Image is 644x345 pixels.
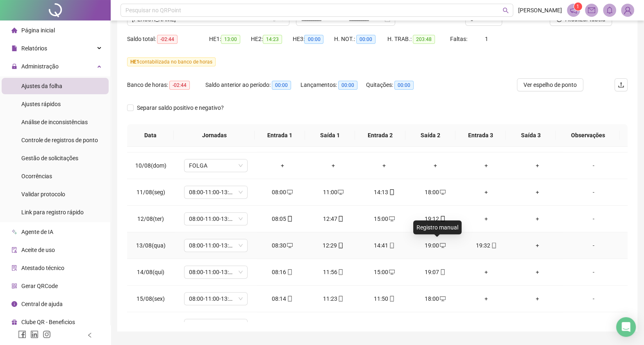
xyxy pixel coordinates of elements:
[455,124,505,147] th: Entrada 3
[251,34,293,44] div: HE 2:
[569,214,618,223] div: -
[365,241,403,250] div: 14:41
[255,124,305,147] th: Entrada 1
[439,243,446,248] span: desktop
[365,161,403,170] div: +
[365,188,403,197] div: 14:13
[569,188,618,197] div: -
[30,330,39,338] span: linkedin
[263,268,301,277] div: 08:16
[272,81,291,90] span: 00:00
[337,243,344,248] span: mobile
[21,173,52,179] span: Ocorrências
[137,189,165,195] span: 11/08(seg)
[11,265,17,271] span: solution
[518,294,556,303] div: +
[467,321,505,330] div: +
[304,35,323,44] span: 00:00
[305,124,355,147] th: Saída 1
[11,301,17,307] span: info-circle
[314,214,352,223] div: 12:47
[518,161,556,170] div: +
[518,188,556,197] div: +
[21,27,55,34] span: Página inicial
[467,214,505,223] div: +
[405,124,455,147] th: Saída 2
[189,213,243,225] span: 08:00-11:00-13:00-18:00
[450,36,469,42] span: Faltas:
[137,269,164,275] span: 14/08(qui)
[556,124,620,147] th: Observações
[209,34,251,44] div: HE 1:
[616,317,636,337] div: Open Intercom Messenger
[314,161,352,170] div: +
[416,268,454,277] div: 19:07
[517,78,583,91] button: Ver espelho de ponto
[314,321,352,330] div: 12:00
[416,161,454,170] div: +
[416,294,454,303] div: 18:00
[11,64,17,69] span: lock
[439,269,446,275] span: mobile
[21,45,47,52] span: Relatórios
[356,35,375,44] span: 00:00
[286,296,293,302] span: mobile
[21,119,88,125] span: Análise de inconsistências
[11,27,17,33] span: home
[136,242,166,249] span: 13/08(qua)
[189,319,243,331] span: 08:00-12:00
[21,247,55,253] span: Aceite de uso
[413,220,462,234] div: Registro manual
[355,124,405,147] th: Entrada 2
[286,189,293,195] span: desktop
[263,241,301,250] div: 08:30
[388,216,395,222] span: desktop
[221,35,240,44] span: 13:00
[416,241,454,250] div: 19:00
[337,269,344,275] span: mobile
[300,80,366,90] div: Lançamentos:
[570,7,577,14] span: notification
[11,283,17,289] span: qrcode
[574,2,582,11] sup: 1
[569,294,618,303] div: -
[169,81,190,90] span: -02:44
[314,188,352,197] div: 11:00
[21,229,53,235] span: Agente de IA
[338,81,357,90] span: 00:00
[467,161,505,170] div: +
[562,131,613,140] span: Observações
[21,101,61,107] span: Ajustes rápidos
[157,35,177,44] span: -02:44
[569,268,618,277] div: -
[205,80,300,90] div: Saldo anterior ao período:
[137,295,165,302] span: 15/08(sex)
[618,82,624,88] span: upload
[189,186,243,198] span: 08:00-11:00-13:00-18:00
[490,243,497,248] span: mobile
[286,216,293,222] span: mobile
[11,319,17,325] span: gift
[518,268,556,277] div: +
[518,241,556,250] div: +
[127,34,209,44] div: Saldo total:
[416,188,454,197] div: 18:00
[134,103,227,112] span: Separar saldo positivo e negativo?
[21,283,58,289] span: Gerar QRCode
[137,216,164,222] span: 12/08(ter)
[439,216,446,222] span: mobile
[503,7,509,14] span: search
[569,241,618,250] div: -
[518,321,556,330] div: +
[11,247,17,253] span: audit
[18,330,26,338] span: facebook
[21,83,62,89] span: Ajustes da folha
[337,216,344,222] span: mobile
[518,6,562,15] span: [PERSON_NAME]
[388,269,395,275] span: desktop
[388,243,395,248] span: mobile
[263,214,301,223] div: 08:05
[439,296,446,302] span: desktop
[130,59,139,65] span: HE 1
[337,296,344,302] span: mobile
